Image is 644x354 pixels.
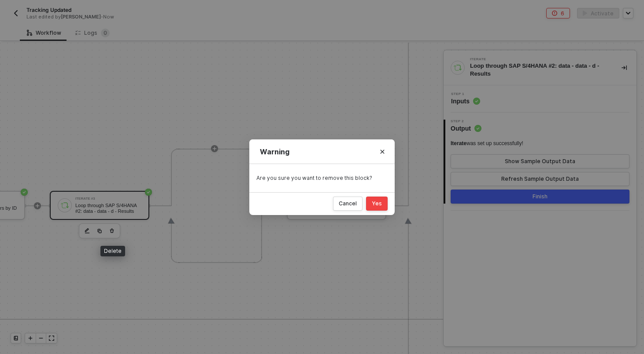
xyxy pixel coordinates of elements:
[561,10,564,17] div: 6
[552,11,557,16] span: icon-error-page
[451,97,480,106] span: Inputs
[622,65,627,70] span: icon-collapse-right
[451,92,480,96] span: Step 1
[256,175,388,182] div: Are you sure you want to remove this block?
[451,120,481,123] span: Step 2
[451,190,629,204] button: Finish
[26,6,71,14] span: Tracking Updated
[546,8,570,18] button: 6
[451,140,466,146] span: Iterate
[100,246,125,256] div: Delete
[454,64,462,72] img: integration-icon
[26,14,302,20] div: Last edited by - Now
[61,201,69,209] img: icon
[470,58,602,61] div: Iterate
[375,145,389,159] button: Close
[27,29,61,36] div: Workflow
[260,147,384,156] div: Warning
[533,193,548,200] div: Finish
[444,120,637,204] div: Step 2Output Iteratewas set up successfully!Show Sample Output DataRefresh Sample Output DataFinish
[61,14,101,20] span: [PERSON_NAME]
[49,336,54,341] span: icon-expand
[339,200,357,207] div: Cancel
[577,8,619,18] button: activateActivate
[12,10,19,17] img: back
[75,29,110,37] div: Logs
[94,226,105,236] button: copy-block
[451,124,481,133] span: Output
[470,62,607,78] div: Loop through SAP S/4HANA #2: data - data - d - Results
[451,140,523,147] div: was set up successfully!
[35,203,40,208] span: icon-play
[145,189,152,196] span: icon-success-page
[501,175,579,182] div: Refresh Sample Output Data
[366,196,388,210] button: Yes
[333,196,363,210] button: Cancel
[101,29,110,37] sup: 0
[75,203,141,214] div: Loop through SAP S/4HANA #2: data - data - d - Results
[372,200,382,207] div: Yes
[85,228,90,234] img: edit-cred
[451,172,629,186] button: Refresh Sample Output Data
[97,228,102,234] img: copy-block
[212,146,217,151] span: icon-play
[28,336,33,341] span: icon-play
[75,197,141,201] div: Iterate #3
[38,336,44,341] span: icon-minus
[11,8,21,18] button: back
[451,154,629,168] button: Show Sample Output Data
[21,189,28,196] span: icon-success-page
[82,226,93,236] button: edit-cred
[505,158,575,165] div: Show Sample Output Data
[444,92,637,106] div: Step 1Inputs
